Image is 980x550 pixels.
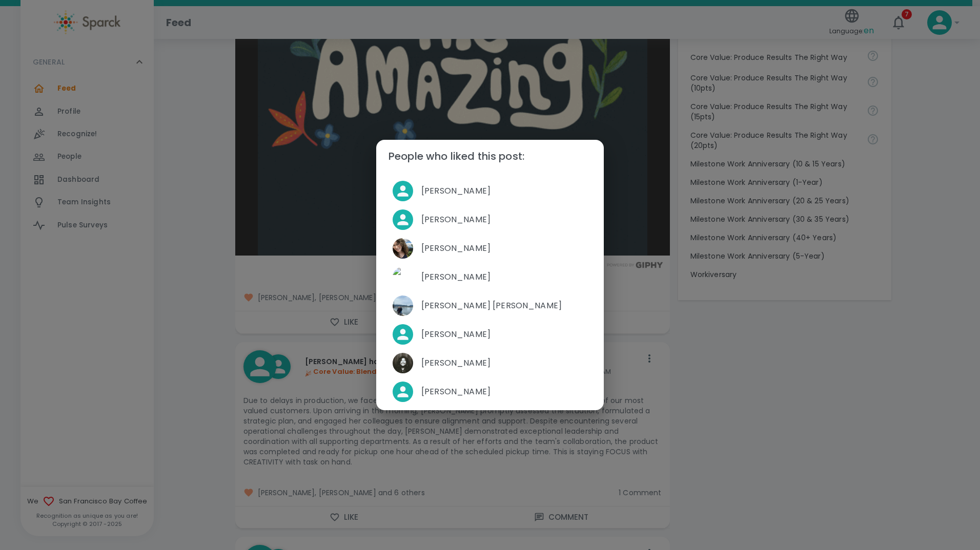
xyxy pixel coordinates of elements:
[393,353,413,373] img: Picture of Angel Coloyan
[421,242,587,255] span: [PERSON_NAME]
[421,271,587,283] span: [PERSON_NAME]
[421,300,587,312] span: [PERSON_NAME] [PERSON_NAME]
[421,386,587,398] span: [PERSON_NAME]
[384,349,596,377] div: Picture of Angel Coloyan[PERSON_NAME]
[384,205,596,234] div: [PERSON_NAME]
[384,263,596,291] div: Picture of David Gutierrez[PERSON_NAME]
[384,377,596,406] div: [PERSON_NAME]
[384,234,596,263] div: Picture of Vashti Cirinna[PERSON_NAME]
[421,328,587,341] span: [PERSON_NAME]
[421,357,587,369] span: [PERSON_NAME]
[421,185,587,197] span: [PERSON_NAME]
[384,291,596,320] div: Picture of Anna Belle Heredia[PERSON_NAME] [PERSON_NAME]
[393,267,413,287] img: Picture of David Gutierrez
[421,214,587,226] span: [PERSON_NAME]
[384,320,596,349] div: [PERSON_NAME]
[376,140,604,173] h2: People who liked this post:
[384,177,596,205] div: [PERSON_NAME]
[393,238,413,259] img: Picture of Vashti Cirinna
[393,295,413,316] img: Picture of Anna Belle Heredia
